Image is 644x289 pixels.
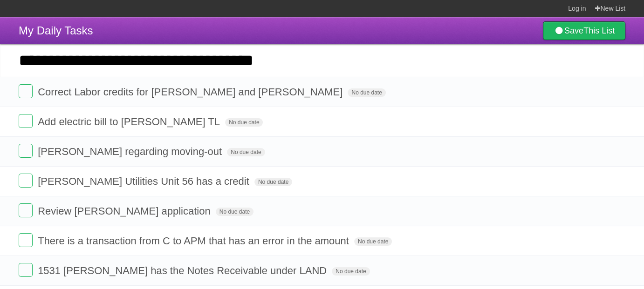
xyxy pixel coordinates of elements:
span: No due date [216,208,253,216]
b: This List [583,26,615,35]
span: Correct Labor credits for [PERSON_NAME] and [PERSON_NAME] [38,86,345,98]
label: Done [19,174,33,188]
span: No due date [354,237,392,246]
label: Done [19,203,33,217]
label: Done [19,263,33,277]
span: Add electric bill to [PERSON_NAME] TL [38,116,222,128]
span: No due date [225,118,263,127]
span: No due date [227,148,265,156]
span: My Daily Tasks [19,24,93,37]
span: Review [PERSON_NAME] application [38,205,212,217]
span: No due date [348,88,385,97]
label: Done [19,233,33,247]
a: SaveThis List [543,21,625,40]
label: Done [19,114,33,128]
span: [PERSON_NAME] regarding moving-out [38,146,224,157]
span: 1531 [PERSON_NAME] has the Notes Receivable under LAND [38,265,329,276]
label: Done [19,84,33,98]
span: [PERSON_NAME] Utilities Unit 56 has a credit [38,175,252,187]
span: No due date [332,267,370,276]
span: There is a transaction from C to APM that has an error in the amount [38,235,351,247]
label: Done [19,144,33,158]
span: No due date [254,178,292,186]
